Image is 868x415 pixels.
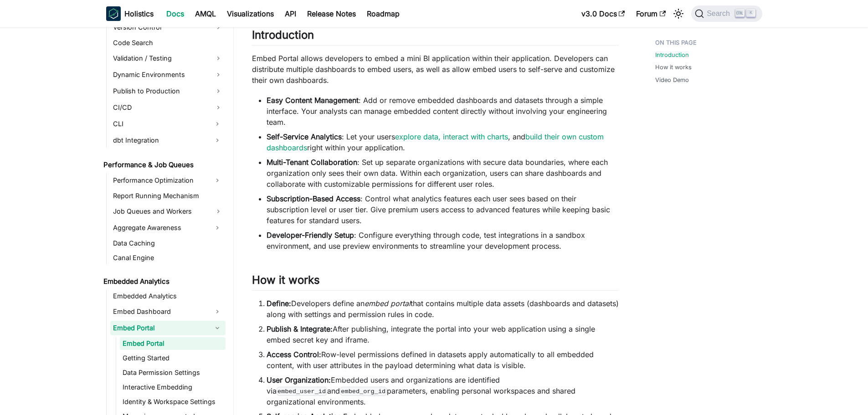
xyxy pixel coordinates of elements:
button: Switch between dark and light mode (currently light mode) [671,6,686,21]
strong: Multi-Tenant Collaboration [267,158,357,167]
button: Expand sidebar category 'CLI' [209,117,226,131]
a: CI/CD [110,100,226,115]
li: : Control what analytics features each user sees based on their subscription level or user tier. ... [267,193,619,226]
li: : Configure everything through code, test integrations in a sandbox environment, and use preview ... [267,230,619,251]
button: Collapse sidebar category 'Embed Portal' [209,321,226,335]
strong: User Organization: [267,375,331,384]
code: embed_user_id [277,387,327,396]
strong: Subscription-Based Access [267,194,360,203]
strong: Define: [267,299,291,308]
a: HolisticsHolistics [106,6,154,21]
a: Job Queues and Workers [110,204,226,219]
a: API [279,6,302,21]
button: Search (Ctrl+K) [691,5,762,22]
a: Embedded Analytics [101,275,226,288]
em: embed portal [365,299,411,308]
h2: How it works [252,273,619,291]
a: Aggregate Awareness [110,220,209,235]
a: Visualizations [221,6,279,21]
span: Search [704,10,735,18]
p: Embed Portal allows developers to embed a mini BI application within their application. Developer... [252,53,619,86]
a: Report Running Mechanism [110,190,226,202]
nav: Docs sidebar [97,27,234,415]
a: Embed Portal [120,337,226,350]
button: Expand sidebar category 'Embed Dashboard' [209,304,226,319]
a: Embed Portal [110,321,209,335]
strong: Easy Content Management [267,96,359,105]
a: Forum [631,6,671,21]
a: Embed Dashboard [110,304,209,319]
a: Embedded Analytics [110,290,226,302]
a: Interactive Embedding [120,381,226,394]
a: Dynamic Environments [110,67,226,82]
a: Version Control [110,20,226,35]
a: How it works [655,63,692,72]
a: Roadmap [361,6,405,21]
strong: Developer-Friendly Setup [267,231,354,240]
li: : Let your users , and right within your application. [267,131,619,153]
a: Performance Optimization [110,173,209,188]
a: explore data, interact with charts [395,132,508,141]
b: Holistics [124,8,154,19]
a: AMQL [190,6,221,21]
a: Data Permission Settings [120,366,226,379]
a: Code Search [110,36,226,49]
a: Validation / Testing [110,51,226,66]
li: : Set up separate organizations with secure data boundaries, where each organization only sees th... [267,157,619,190]
button: Expand sidebar category 'Performance Optimization' [209,173,226,188]
a: v3.0 Docs [576,6,631,21]
a: Release Notes [302,6,361,21]
a: Identity & Workspace Settings [120,395,226,408]
button: Expand sidebar category 'dbt Integration' [209,133,226,148]
img: Holistics [106,6,121,21]
a: Video Demo [655,76,689,84]
a: CLI [110,117,209,131]
kbd: K [746,9,755,17]
code: embed_org_id [340,387,387,396]
li: Embedded users and organizations are identified via and parameters, enabling personal workspaces ... [267,374,619,407]
li: Row-level permissions defined in datasets apply automatically to all embedded content, with user ... [267,349,619,371]
li: Developers define an that contains multiple data assets (dashboards and datasets) along with sett... [267,298,619,320]
a: dbt Integration [110,133,209,148]
button: Expand sidebar category 'Aggregate Awareness' [209,220,226,235]
li: : Add or remove embedded dashboards and datasets through a simple interface. Your analysts can ma... [267,95,619,128]
li: After publishing, integrate the portal into your web application using a single embed secret key ... [267,323,619,345]
a: Introduction [655,51,689,59]
strong: Publish & Integrate: [267,324,333,333]
a: Docs [161,6,190,21]
a: Canal Engine [110,251,226,264]
a: Data Caching [110,237,226,250]
strong: Self-Service Analytics [267,132,342,141]
h2: Introduction [252,28,619,46]
a: Publish to Production [110,84,226,98]
a: Getting Started [120,352,226,364]
strong: Access Control: [267,350,321,359]
a: Performance & Job Queues [101,159,226,171]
